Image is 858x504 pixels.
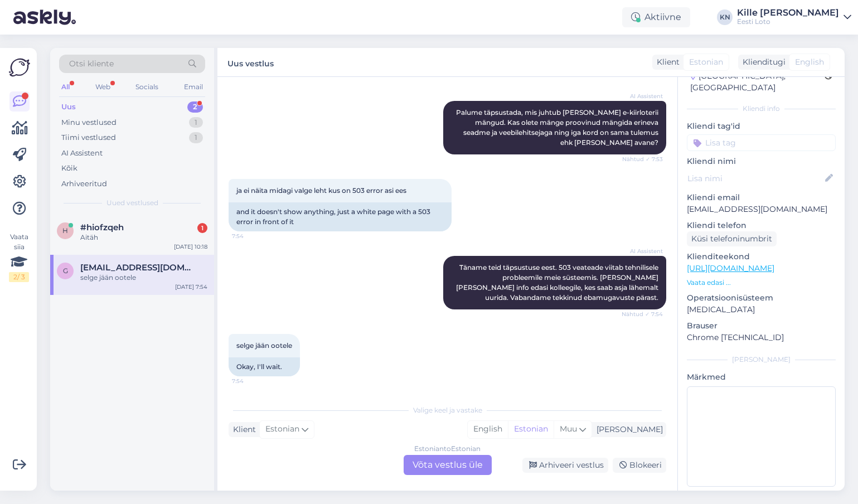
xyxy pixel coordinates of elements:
[687,251,836,263] p: Klienditeekond
[93,80,113,94] div: Web
[61,178,107,190] div: Arhiveeritud
[613,458,666,473] div: Blokeeri
[9,232,29,282] div: Vaata siia
[687,332,836,343] p: Chrome [TECHNICAL_ID]
[175,283,207,291] div: [DATE] 7:54
[737,17,839,26] div: Eesti Loto
[232,232,274,240] span: 7:54
[687,371,836,383] p: Märkmed
[229,357,300,376] div: Okay, I'll wait.
[795,56,824,68] span: English
[456,108,660,147] span: Palume täpsustada, mis juhtub [PERSON_NAME] e-kiirloterii mängud. Kas olete mänge proovinud mängi...
[229,202,452,231] div: and it doesn't show anything, just a white page with a 503 error in front of it
[80,232,207,243] div: Aitäh
[621,92,663,100] span: AI Assistent
[687,231,777,246] div: Küsi telefoninumbrit
[414,444,481,454] div: Estonian to Estonian
[229,424,256,435] div: Klient
[687,304,836,316] p: [MEDICAL_DATA]
[687,203,836,215] p: [EMAIL_ADDRESS][DOMAIN_NAME]
[560,424,577,434] span: Muu
[236,341,292,350] span: selge jään ootele
[456,263,660,302] span: Täname teid täpsustuse eest. 503 veateade viitab tehnilisele probleemile meie süsteemis. [PERSON_...
[687,192,836,203] p: Kliendi email
[690,70,825,94] div: [GEOGRAPHIC_DATA], [GEOGRAPHIC_DATA]
[592,424,663,435] div: [PERSON_NAME]
[80,263,196,273] span: getter.sade@mail.ee
[737,8,839,17] div: Kille [PERSON_NAME]
[61,101,76,113] div: Uus
[652,56,680,68] div: Klient
[62,226,68,235] span: h
[189,132,203,143] div: 1
[621,247,663,255] span: AI Assistent
[63,266,68,275] span: g
[61,163,77,174] div: Kõik
[689,56,723,68] span: Estonian
[80,273,207,283] div: selge jään ootele
[687,320,836,332] p: Brauser
[687,120,836,132] p: Kliendi tag'id
[227,55,274,70] label: Uus vestlus
[236,186,406,195] span: ja ei näita midagi valge leht kus on 503 error asi ees
[133,80,161,94] div: Socials
[404,455,492,475] div: Võta vestlus üle
[61,132,116,143] div: Tiimi vestlused
[232,377,274,385] span: 7:54
[687,220,836,231] p: Kliendi telefon
[174,243,207,251] div: [DATE] 10:18
[687,278,836,288] p: Vaata edasi ...
[229,405,666,415] div: Valige keel ja vastake
[9,57,30,78] img: Askly Logo
[197,223,207,233] div: 1
[622,7,690,27] div: Aktiivne
[508,421,554,438] div: Estonian
[9,272,29,282] div: 2 / 3
[687,134,836,151] input: Lisa tag
[687,263,774,273] a: [URL][DOMAIN_NAME]
[106,198,158,208] span: Uued vestlused
[182,80,205,94] div: Email
[737,8,851,26] a: Kille [PERSON_NAME]Eesti Loto
[61,117,117,128] div: Minu vestlused
[687,355,836,365] div: [PERSON_NAME]
[522,458,608,473] div: Arhiveeri vestlus
[80,222,124,232] span: #hiofzqeh
[265,423,299,435] span: Estonian
[687,156,836,167] p: Kliendi nimi
[621,155,663,163] span: Nähtud ✓ 7:53
[687,292,836,304] p: Operatsioonisüsteem
[187,101,203,113] div: 2
[468,421,508,438] div: English
[621,310,663,318] span: Nähtud ✓ 7:54
[687,172,823,185] input: Lisa nimi
[189,117,203,128] div: 1
[61,148,103,159] div: AI Assistent
[687,104,836,114] div: Kliendi info
[738,56,786,68] div: Klienditugi
[59,80,72,94] div: All
[717,9,733,25] div: KN
[69,58,114,70] span: Otsi kliente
